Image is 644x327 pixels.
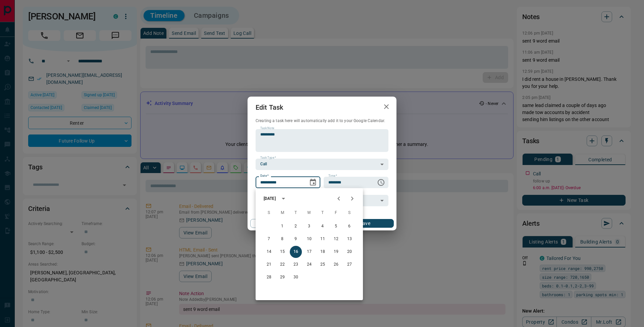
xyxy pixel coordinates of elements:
[332,192,345,205] button: Previous month
[336,219,394,228] button: Save
[290,259,302,271] button: 23
[374,176,388,189] button: Choose time, selected time is 6:00 AM
[263,246,275,258] button: 14
[260,156,276,160] label: Task Type
[256,118,388,124] p: Creating a task here will automatically add it to your Google Calendar.
[317,220,329,232] button: 4
[260,126,274,130] label: Task Note
[263,233,275,245] button: 7
[290,271,302,283] button: 30
[250,219,308,228] button: Cancel
[306,176,320,189] button: Choose date, selected date is Sep 16, 2025
[328,174,337,178] label: Time
[330,259,342,271] button: 26
[343,206,356,220] span: Saturday
[330,220,342,232] button: 5
[260,174,269,178] label: Date
[303,220,315,232] button: 3
[303,233,315,245] button: 10
[317,206,329,220] span: Thursday
[303,259,315,271] button: 24
[248,97,291,118] h2: Edit Task
[303,206,315,220] span: Wednesday
[343,233,356,245] button: 13
[276,259,288,271] button: 22
[256,159,388,170] div: Call
[276,233,288,245] button: 8
[343,220,356,232] button: 6
[345,192,359,205] button: Next month
[276,246,288,258] button: 15
[303,246,315,258] button: 17
[263,271,275,283] button: 28
[317,259,329,271] button: 25
[317,233,329,245] button: 11
[343,246,356,258] button: 20
[276,220,288,232] button: 1
[330,206,342,220] span: Friday
[330,233,342,245] button: 12
[276,206,288,220] span: Monday
[278,193,289,204] button: calendar view is open, switch to year view
[317,246,329,258] button: 18
[263,259,275,271] button: 21
[290,220,302,232] button: 2
[264,196,276,202] div: [DATE]
[263,206,275,220] span: Sunday
[290,246,302,258] button: 16
[290,206,302,220] span: Tuesday
[276,271,288,283] button: 29
[343,259,356,271] button: 27
[290,233,302,245] button: 9
[330,246,342,258] button: 19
